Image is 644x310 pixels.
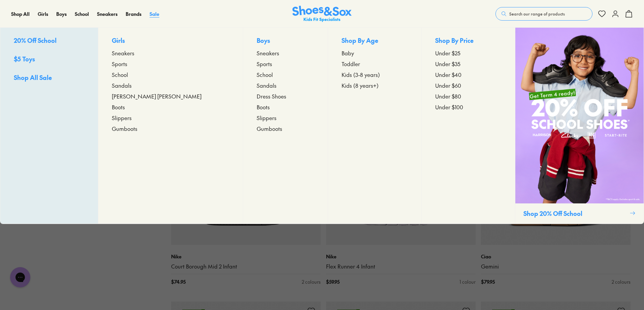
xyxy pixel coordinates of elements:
a: Shoes & Sox [292,6,352,22]
span: Under $40 [435,71,461,79]
a: Under $80 [435,92,502,100]
span: Under $60 [435,81,461,89]
span: Sandals [257,81,277,89]
a: Boots [257,103,314,111]
span: Gumboots [112,124,137,133]
p: Shop 20% Off School [523,209,627,218]
a: Gumboots [112,124,229,133]
a: Sneakers [257,49,314,57]
a: Kids (3-8 years) [342,71,408,79]
a: Slippers [112,114,229,122]
a: Kids (8 years+) [342,81,408,89]
a: School [112,71,229,79]
a: Under $40 [435,71,502,79]
button: Search our range of products [495,7,592,21]
span: $5 Toys [14,55,35,63]
a: School [257,71,314,79]
iframe: Gorgias live chat messenger [7,265,34,290]
span: Shop All Sale [14,73,52,82]
div: 2 colours [612,278,631,285]
span: Kids (3-8 years) [342,71,380,79]
a: Court Borough Mid 2 Infant [171,263,321,270]
span: Boys [56,10,67,17]
a: Boys [56,10,67,18]
a: Brands [126,10,141,18]
span: Sneakers [112,49,134,57]
span: Sports [112,60,127,68]
span: Slippers [112,114,132,122]
a: Slippers [257,114,314,122]
span: Sneakers [257,49,279,57]
a: [PERSON_NAME] [PERSON_NAME] [112,92,229,100]
a: Gemini [481,263,631,270]
p: Nike [326,253,476,260]
span: Sneakers [97,10,118,17]
a: Sneakers [112,49,229,57]
a: Sports [257,60,314,68]
a: Under $60 [435,81,502,89]
span: School [75,10,89,17]
span: Toddler [342,60,360,68]
span: Boots [257,103,270,111]
p: Shop By Price [435,36,502,46]
a: Gumboots [257,124,314,133]
span: Slippers [257,114,277,122]
span: Baby [342,49,354,57]
a: Boots [112,103,229,111]
span: Kids (8 years+) [342,81,379,89]
img: SCHOOLPROMO_COLLECTION.png [515,28,644,203]
a: Flex Runner 4 Infant [326,263,476,270]
span: 20% Off School [14,36,57,45]
a: Sneakers [97,10,118,18]
div: 1 colour [459,278,476,285]
span: Girls [38,10,48,17]
span: $ 59.95 [326,278,340,285]
span: Under $35 [435,60,460,68]
span: Sports [257,60,272,68]
span: [PERSON_NAME] [PERSON_NAME] [112,92,201,100]
a: Dress Shoes [257,92,314,100]
p: Shop By Age [342,36,408,46]
a: Under $100 [435,103,502,111]
span: Gumboots [257,124,282,133]
span: School [112,71,128,79]
span: Boots [112,103,125,111]
a: Shop 20% Off School [515,28,644,224]
a: Shop All [11,10,30,18]
span: Under $80 [435,92,461,100]
p: Boys [257,36,314,46]
span: Dress Shoes [257,92,286,100]
img: SNS_Logo_Responsive.svg [292,6,352,22]
span: School [257,71,273,79]
a: Toddler [342,60,408,68]
span: Sale [150,10,159,17]
span: Sandals [112,81,132,89]
div: 2 colours [302,278,321,285]
a: School [75,10,89,18]
a: Under $25 [435,49,502,57]
p: Ciao [481,253,631,260]
a: Baby [342,49,408,57]
span: Brands [126,10,141,17]
a: Sale [150,10,159,18]
a: Shop All Sale [14,73,85,83]
a: Sandals [112,81,229,89]
a: $5 Toys [14,54,85,65]
a: Under $35 [435,60,502,68]
a: Sports [112,60,229,68]
span: Shop All [11,10,30,17]
span: $ 74.95 [171,278,186,285]
span: Search our range of products [509,11,565,17]
span: Under $25 [435,49,460,57]
a: Girls [38,10,48,18]
a: Sandals [257,81,314,89]
span: $ 79.95 [481,278,495,285]
span: Under $100 [435,103,463,111]
p: Girls [112,36,229,46]
a: 20% Off School [14,36,85,46]
p: Nike [171,253,321,260]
